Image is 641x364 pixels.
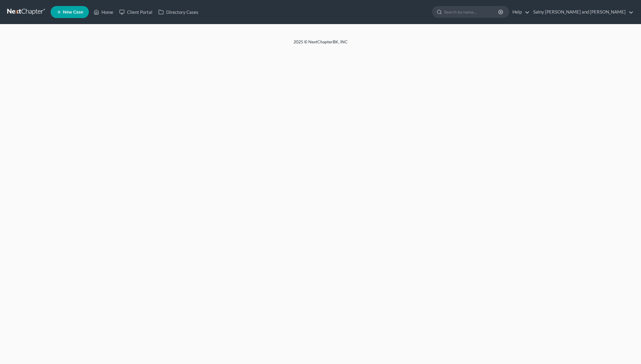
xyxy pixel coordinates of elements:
a: Home [91,7,116,17]
input: Search by name... [444,6,499,17]
a: Salny [PERSON_NAME] and [PERSON_NAME] [530,7,633,17]
a: Help [509,7,530,17]
div: 2025 © NextChapterBK, INC [149,39,492,50]
a: Directory Cases [155,7,201,17]
span: New Case [63,10,83,14]
a: Client Portal [116,7,155,17]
